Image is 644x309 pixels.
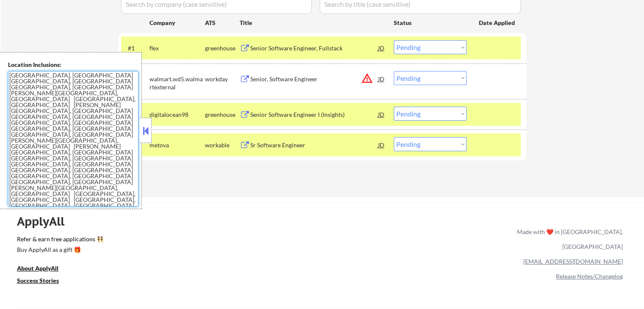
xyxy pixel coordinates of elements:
div: Date Applied [479,19,516,27]
div: JD [377,71,386,86]
a: [EMAIL_ADDRESS][DOMAIN_NAME] [523,258,623,265]
div: Senior Software Engineer I (Insights) [250,110,378,119]
div: Senior Software Engineer, Fullstack [250,44,378,52]
div: Company [149,19,205,27]
button: warning_amber [361,72,373,84]
div: JD [377,107,386,122]
div: Sr Software Engineer [250,141,378,149]
div: Title [240,19,386,27]
a: Release Notes/Changelog [556,273,623,280]
div: ATS [205,19,240,27]
a: About ApplyAll [17,264,70,274]
u: About ApplyAll [17,265,58,272]
div: greenhouse [205,110,240,119]
div: workday [205,75,240,83]
div: JD [377,40,386,55]
div: metova [149,141,205,149]
div: #1 [128,44,143,52]
div: Status [394,15,467,30]
div: flex [149,44,205,52]
div: JD [377,137,386,152]
a: Buy ApplyAll as a gift 🎁 [17,245,102,256]
div: greenhouse [205,44,240,52]
a: Refer & earn free applications 👯‍♀️ [17,236,340,245]
div: digitalocean98 [149,110,205,119]
div: Senior, Software Engineer [250,75,378,83]
div: Location Inclusions: [8,61,138,69]
div: walmart.wd5.walmartexternal [149,75,205,91]
div: Made with ❤️ in [GEOGRAPHIC_DATA], [GEOGRAPHIC_DATA] [514,224,623,254]
div: Buy ApplyAll as a gift 🎁 [17,247,102,253]
div: workable [205,141,240,149]
div: ApplyAll [17,214,74,229]
u: Success Stories [17,277,59,284]
a: Success Stories [17,276,70,287]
